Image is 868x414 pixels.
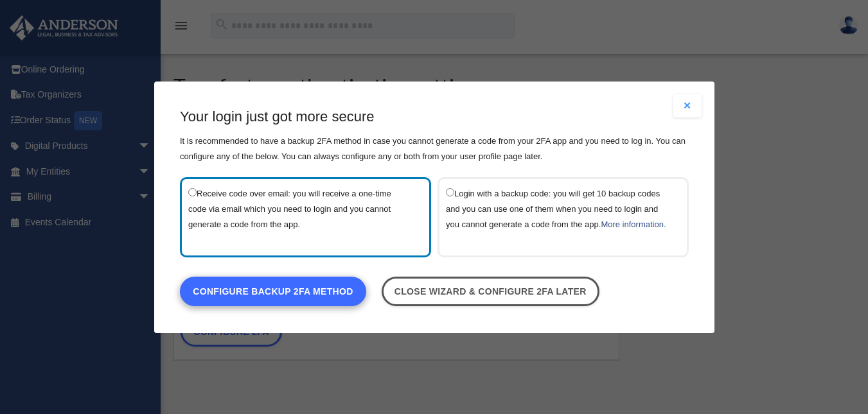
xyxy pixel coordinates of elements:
[446,187,454,196] input: Login with a backup code: you will get 10 backup codes and you can use one of them when you need ...
[180,276,366,306] a: Configure backup 2FA method
[188,185,410,248] label: Receive code over email: you will receive a one-time code via email which you need to login and y...
[673,94,702,117] button: Close modal
[381,276,599,306] a: Close wizard & configure 2FA later
[446,185,668,248] label: Login with a backup code: you will get 10 backup codes and you can use one of them when you need ...
[180,107,689,127] h3: Your login just got more secure
[180,133,689,164] p: It is recommended to have a backup 2FA method in case you cannot generate a code from your 2FA ap...
[188,187,197,196] input: Receive code over email: you will receive a one-time code via email which you need to login and y...
[601,219,666,229] a: More information.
